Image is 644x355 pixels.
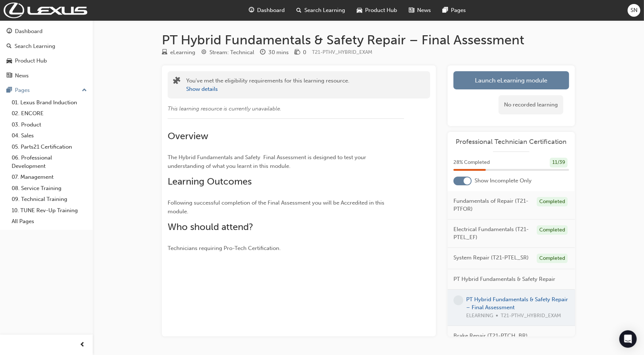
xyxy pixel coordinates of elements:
[303,48,306,57] div: 0
[3,84,90,97] button: Pages
[9,183,90,194] a: 08. Service Training
[417,6,431,15] span: News
[499,95,563,114] div: No recorded learning
[451,6,466,15] span: Pages
[619,330,637,348] div: Open Intercom Messenger
[365,6,397,15] span: Product Hub
[475,177,532,185] span: Show Incomplete Only
[249,6,255,15] span: guage-icon
[453,138,569,146] a: Professional Technician Certification
[312,49,372,55] span: Learning resource code
[15,42,55,51] div: Search Learning
[9,130,90,141] a: 04. Sales
[453,275,555,283] span: PT Hybrid Fundamentals & Safety Repair
[453,332,528,340] span: Brake Repair (T21-PTCH_BR)
[409,6,415,15] span: news-icon
[305,6,345,15] span: Search Learning
[295,49,300,56] span: money-icon
[537,197,568,207] div: Completed
[260,49,265,56] span: clock-icon
[9,152,90,172] a: 06. Professional Development
[291,3,351,18] a: search-iconSearch Learning
[162,32,575,48] h1: PT Hybrid Fundamentals & Safety Repair – Final Assessment
[357,6,363,15] span: car-icon
[295,48,306,57] div: Price
[173,77,180,86] span: puzzle-icon
[9,194,90,205] a: 09. Technical Training
[7,28,12,35] span: guage-icon
[80,340,85,350] span: prev-icon
[351,3,403,18] a: car-iconProduct Hub
[3,40,90,53] a: Search Learning
[3,54,90,68] a: Product Hub
[537,225,568,235] div: Completed
[168,154,368,169] span: The Hybrid Fundamentals and Safety Final Assessment is designed to test your understanding of wha...
[168,105,281,112] span: This learning resource is currently unavailable.
[9,172,90,183] a: 07. Management
[403,3,437,18] a: news-iconNews
[15,72,29,80] div: News
[268,48,289,57] div: 30 mins
[9,216,90,227] a: All Pages
[168,221,253,233] span: Who should attend?
[453,158,490,167] span: 28 % Completed
[9,205,90,216] a: 10. TUNE Rev-Up Training
[437,3,472,18] a: pages-iconPages
[209,48,254,57] div: Stream: Technical
[3,23,90,84] button: DashboardSearch LearningProduct HubNews
[15,86,30,94] div: Pages
[201,49,207,56] span: target-icon
[168,199,386,215] span: Following successful completion of the Final Assessment you will be Accredited in this module.
[9,119,90,130] a: 03. Product
[9,141,90,153] a: 05. Parts21 Certification
[15,27,43,36] div: Dashboard
[162,48,195,57] div: Type
[257,6,285,15] span: Dashboard
[453,71,569,89] a: Launch eLearning module
[168,130,208,142] span: Overview
[7,87,12,94] span: pages-icon
[537,254,568,263] div: Completed
[4,3,87,18] img: Trak
[186,77,349,93] div: You've met the eligibility requirements for this learning resource.
[3,69,90,82] a: News
[453,254,529,262] span: System Repair (T21-PTEL_SR)
[186,85,218,93] button: Show details
[168,176,252,187] span: Learning Outcomes
[15,57,47,65] div: Product Hub
[9,108,90,119] a: 02. ENCORE
[7,73,12,79] span: news-icon
[9,97,90,108] a: 01. Lexus Brand Induction
[453,295,463,305] span: learningRecordVerb_NONE-icon
[631,6,637,15] span: SN
[3,25,90,38] a: Dashboard
[168,245,281,251] span: Technicians requiring Pro-Tech Certification.
[201,48,254,57] div: Stream
[453,225,531,242] span: Electrical Fundamentals (T21-PTEL_EF)
[82,86,87,95] span: up-icon
[162,49,167,56] span: learningResourceType_ELEARNING-icon
[7,43,12,50] span: search-icon
[7,58,12,64] span: car-icon
[297,6,302,15] span: search-icon
[260,48,289,57] div: Duration
[453,197,531,213] span: Fundamentals of Repair (T21-PTFOR)
[170,48,195,57] div: eLearning
[628,4,640,17] button: SN
[243,3,291,18] a: guage-iconDashboard
[550,158,568,168] div: 11 / 39
[443,6,448,15] span: pages-icon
